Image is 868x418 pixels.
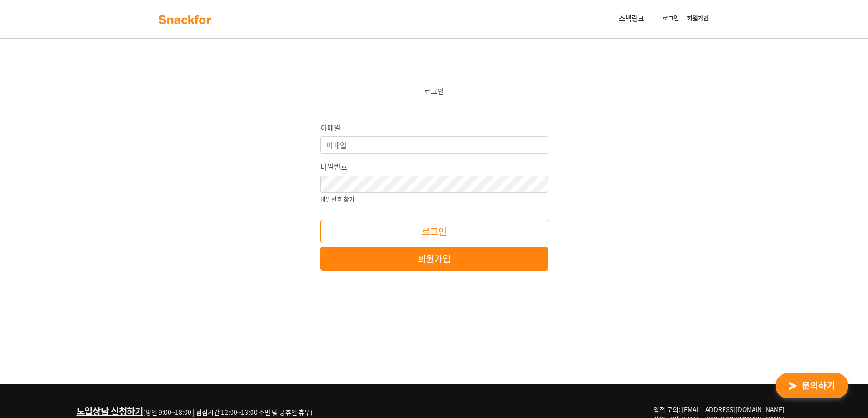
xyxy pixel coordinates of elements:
a: 회원가입 [683,10,712,27]
a: 회원가입 [320,247,548,271]
label: 비밀번호 [320,161,348,172]
a: 비밀번호 찾기 [320,193,354,204]
input: 이메일 [320,136,548,154]
a: 로그인 [659,10,683,27]
a: 도입상담 신청하기 [77,404,143,418]
a: 스낵링크 [615,10,648,28]
div: 로그인 [298,86,571,106]
small: 비밀번호 찾기 [320,195,354,203]
label: 이메일 [320,122,341,133]
img: background-main-color.svg [156,12,214,27]
button: 로그인 [320,220,548,243]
